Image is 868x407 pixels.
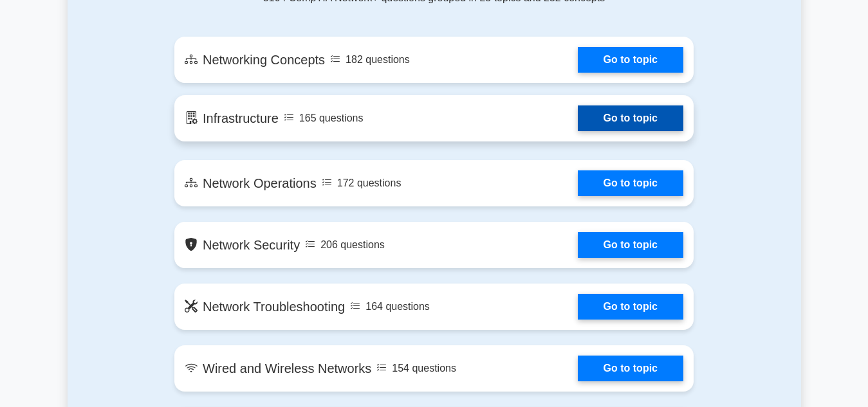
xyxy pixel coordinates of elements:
a: Go to topic [578,47,683,73]
a: Go to topic [578,105,683,131]
a: Go to topic [578,356,683,381]
a: Go to topic [578,232,683,258]
a: Go to topic [578,294,683,320]
a: Go to topic [578,170,683,196]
